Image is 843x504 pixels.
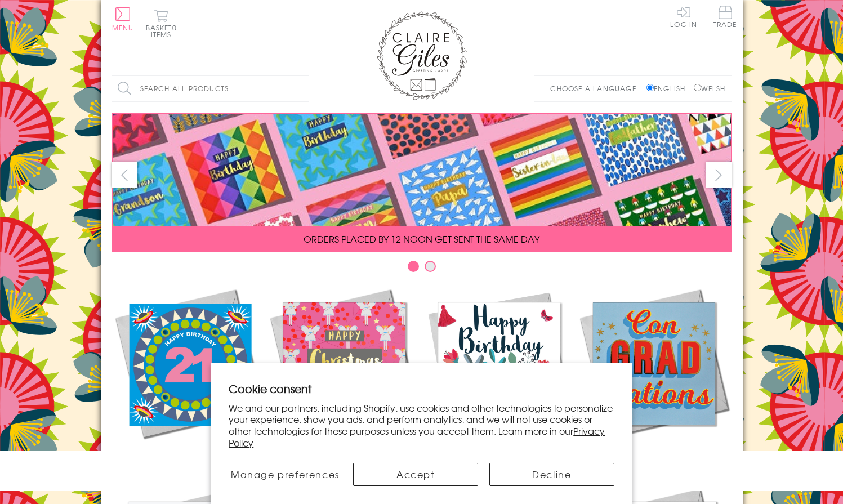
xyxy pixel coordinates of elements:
[231,467,340,481] span: Manage preferences
[577,286,732,463] a: Academic
[112,260,732,278] div: Carousel Pagination
[377,11,467,100] img: Claire Giles Greetings Cards
[112,162,137,188] button: prev
[713,6,737,28] span: Trade
[229,381,614,396] h2: Cookie consent
[713,6,737,30] a: Trade
[550,83,644,93] p: Choose a language:
[229,424,605,449] a: Privacy Policy
[646,83,691,93] label: English
[146,9,177,38] button: Basket0 items
[112,286,267,463] a: New Releases
[706,162,732,188] button: next
[112,76,309,101] input: Search all products
[625,449,683,463] span: Academic
[646,84,654,91] input: English
[422,286,577,463] a: Birthdays
[229,402,614,449] p: We and our partners, including Shopify, use cookies and other technologies to personalize your ex...
[353,463,478,486] button: Accept
[267,286,422,463] a: Christmas
[408,261,419,272] button: Carousel Page 1 (Current Slide)
[112,7,134,31] button: Menu
[298,76,309,101] input: Search
[694,83,726,93] label: Welsh
[229,463,341,486] button: Manage preferences
[670,6,697,28] a: Log In
[489,463,614,486] button: Decline
[112,23,134,33] span: Menu
[694,84,701,91] input: Welsh
[425,261,436,272] button: Carousel Page 2
[152,449,226,463] span: New Releases
[151,23,177,39] span: 0 items
[304,232,539,246] span: ORDERS PLACED BY 12 NOON GET SENT THE SAME DAY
